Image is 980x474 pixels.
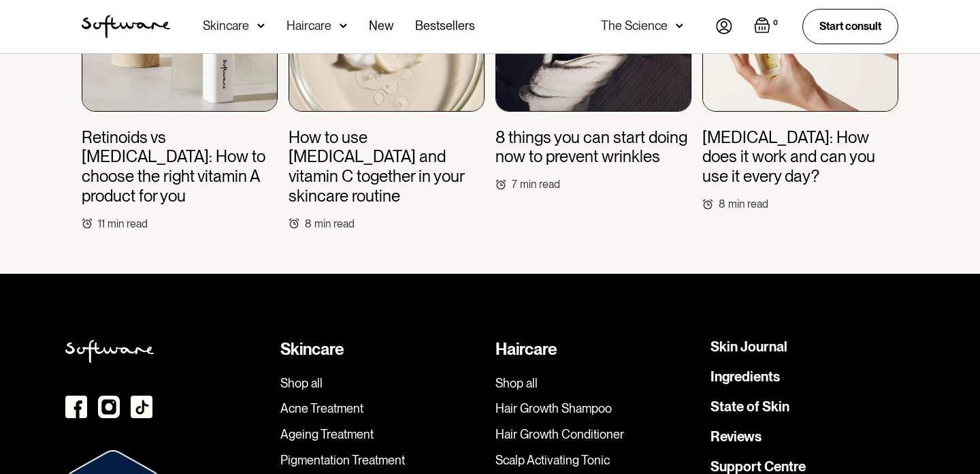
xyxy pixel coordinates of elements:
[728,197,768,210] div: min read
[710,460,806,473] a: Support Centre
[98,217,105,230] div: 11
[280,401,485,416] a: Acne Treatment
[495,453,700,468] a: Scalp Activating Tonic
[289,128,485,206] h3: How to use [MEDICAL_DATA] and vitamin C together in your skincare routine
[512,178,517,191] div: 7
[495,427,700,442] a: Hair Growth Conditioner
[280,340,485,360] div: Skincare
[802,9,898,44] a: Start consult
[82,15,170,38] a: home
[65,396,87,418] img: Facebook icon
[287,19,331,33] div: Haircare
[495,401,700,416] a: Hair Growth Shampoo
[495,376,700,391] a: Shop all
[280,427,485,442] a: Ageing Treatment
[710,400,789,413] a: State of Skin
[82,15,170,38] img: Software Logo
[770,17,781,29] div: 0
[520,178,560,191] div: min read
[280,453,485,468] a: Pigmentation Treatment
[702,128,898,187] h3: [MEDICAL_DATA]: How does it work and can you use it every day?
[280,376,485,391] a: Shop all
[719,197,725,210] div: 8
[754,17,781,36] a: Open empty cart
[131,396,152,418] img: TikTok Icon
[495,340,700,360] div: Haircare
[710,340,787,353] a: Skin Journal
[601,19,668,33] div: The Science
[710,430,762,443] a: Reviews
[314,217,355,230] div: min read
[340,19,347,33] img: arrow down
[305,217,312,230] div: 8
[108,217,148,230] div: min read
[495,128,691,168] h3: 8 things you can start doing now to prevent wrinkles
[676,19,683,33] img: arrow down
[203,19,249,33] div: Skincare
[710,370,780,383] a: Ingredients
[65,340,154,363] img: Softweare logo
[82,128,278,206] h3: Retinoids vs [MEDICAL_DATA]: How to choose the right vitamin A product for you
[257,19,265,33] img: arrow down
[98,396,120,418] img: instagram icon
